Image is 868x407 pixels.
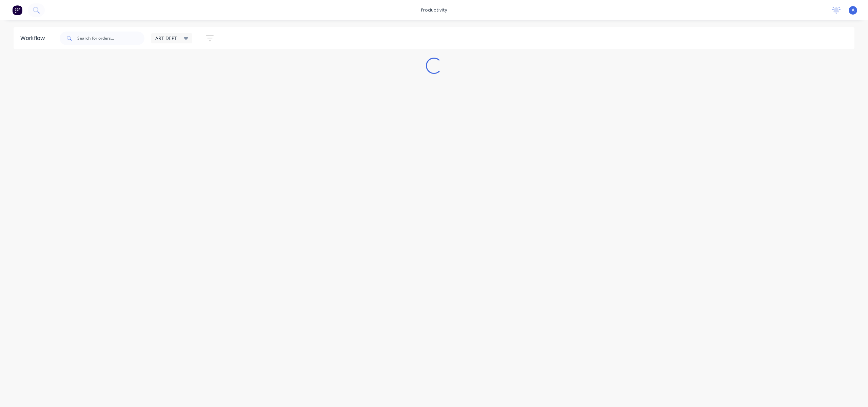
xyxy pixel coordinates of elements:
[77,32,144,45] input: Search for orders...
[155,35,177,42] span: ART DEPT
[12,5,22,15] img: Factory
[20,34,48,42] div: Workflow
[418,5,451,15] div: productivity
[852,7,854,13] span: A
